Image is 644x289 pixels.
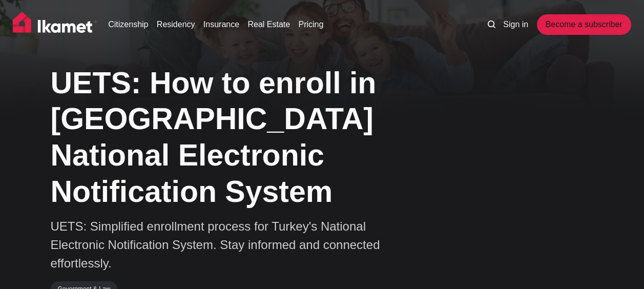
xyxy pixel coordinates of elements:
[51,65,461,210] h1: UETS: How to enroll in [GEOGRAPHIC_DATA] National Electronic Notification System
[13,12,97,37] img: Ikamet home
[203,18,239,31] a: Insurance
[108,18,148,31] a: Citizenship
[503,18,528,31] a: Sign in
[51,217,409,273] p: UETS: Simplified enrollment process for Turkey's National Electronic Notification System. Stay in...
[157,18,195,31] a: Residency
[299,18,324,31] a: Pricing
[537,14,631,35] a: Become a subscriber
[247,18,290,31] a: Real Estate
